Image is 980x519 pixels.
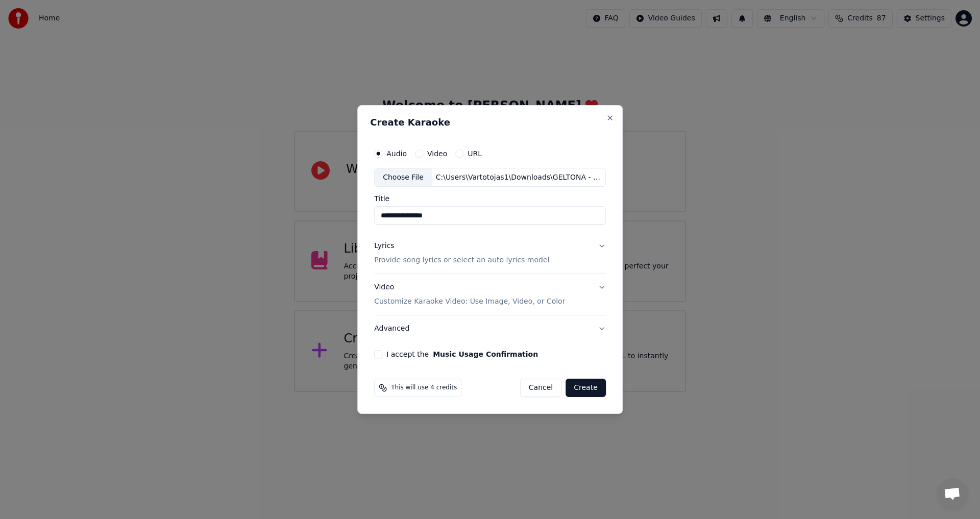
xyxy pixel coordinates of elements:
div: C:\Users\Vartotojas1\Downloads\GELTONA - GALIMA.mp3 [432,172,605,183]
button: VideoCustomize Karaoke Video: Use Image, Video, or Color [374,275,606,315]
button: Cancel [520,379,561,397]
p: Customize Karaoke Video: Use Image, Video, or Color [374,296,565,307]
h2: Create Karaoke [370,118,610,127]
span: This will use 4 credits [391,384,457,392]
label: Title [374,195,606,203]
div: Video [374,283,565,307]
label: Video [427,150,447,157]
label: I accept the [386,351,538,358]
p: Provide song lyrics or select an auto lyrics model [374,256,549,266]
div: Choose File [375,168,432,187]
button: Advanced [374,315,606,342]
label: URL [468,150,482,157]
button: Create [566,379,606,397]
button: LyricsProvide song lyrics or select an auto lyrics model [374,233,606,274]
div: Lyrics [374,241,394,252]
button: I accept the [433,351,538,358]
label: Audio [386,150,407,157]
